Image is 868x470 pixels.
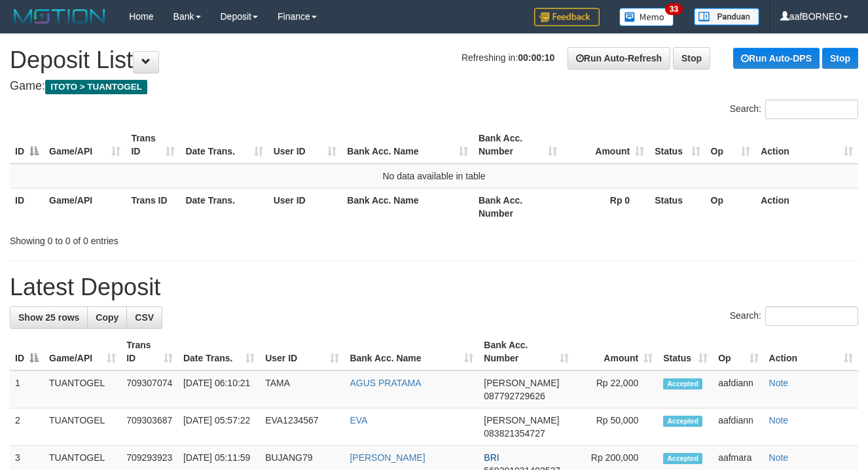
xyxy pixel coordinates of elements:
a: Run Auto-DPS [733,48,820,69]
th: Bank Acc. Name [342,188,473,225]
h1: Latest Deposit [10,274,858,300]
td: aafdiann [713,371,763,408]
th: Action: activate to sort column ascending [764,333,858,371]
span: 33 [665,3,683,15]
td: 709303687 [121,408,178,446]
a: Note [769,452,789,463]
th: Trans ID: activate to sort column ascending [126,126,180,164]
a: Note [769,378,789,388]
a: Run Auto-Refresh [568,47,670,69]
th: Op: activate to sort column ascending [713,333,763,371]
th: Status: activate to sort column ascending [658,333,713,371]
td: Rp 22,000 [574,371,658,408]
span: Accepted [663,453,702,464]
th: Op [706,188,756,225]
td: EVA1234567 [260,408,344,446]
td: No data available in table [10,164,858,189]
th: Status [649,188,705,225]
th: Date Trans.: activate to sort column ascending [180,126,268,164]
th: Game/API: activate to sort column ascending [44,126,126,164]
span: Accepted [663,416,702,427]
th: ID: activate to sort column descending [10,126,44,164]
th: Amount: activate to sort column ascending [574,333,658,371]
th: Date Trans.: activate to sort column ascending [178,333,260,371]
th: Amount: activate to sort column ascending [562,126,649,164]
td: TUANTOGEL [44,408,121,446]
th: User ID [268,188,342,225]
td: [DATE] 05:57:22 [178,408,260,446]
th: User ID: activate to sort column ascending [260,333,344,371]
a: CSV [126,306,162,329]
td: 1 [10,371,44,408]
td: [DATE] 06:10:21 [178,371,260,408]
td: Rp 50,000 [574,408,658,446]
span: Accepted [663,378,702,389]
th: Bank Acc. Name: activate to sort column ascending [344,333,479,371]
img: MOTION_logo.png [10,7,109,26]
td: 2 [10,408,44,446]
th: Game/API [44,188,126,225]
a: EVA [350,415,367,425]
td: 709307074 [121,371,178,408]
a: [PERSON_NAME] [350,452,425,463]
th: Status: activate to sort column ascending [649,126,705,164]
td: TUANTOGEL [44,371,121,408]
th: User ID: activate to sort column ascending [268,126,342,164]
th: Bank Acc. Number: activate to sort column ascending [479,333,574,371]
span: Copy 083821354727 to clipboard [484,428,545,439]
th: Action: activate to sort column ascending [755,126,858,164]
span: Show 25 rows [18,312,79,323]
a: Copy [87,306,127,329]
a: AGUS PRATAMA [350,378,421,388]
label: Search: [730,306,858,326]
th: Game/API: activate to sort column ascending [44,333,121,371]
span: ITOTO > TUANTOGEL [45,80,147,94]
span: [PERSON_NAME] [484,415,559,425]
th: Op: activate to sort column ascending [706,126,756,164]
th: Rp 0 [562,188,649,225]
h4: Game: [10,80,858,93]
img: Button%20Memo.svg [619,8,674,26]
th: Trans ID [126,188,180,225]
input: Search: [765,306,858,326]
span: CSV [135,312,154,323]
a: Note [769,415,789,425]
img: panduan.png [694,8,759,26]
th: Bank Acc. Name: activate to sort column ascending [342,126,473,164]
td: aafdiann [713,408,763,446]
span: Copy [96,312,118,323]
span: Refreshing in: [461,52,554,63]
th: Date Trans. [180,188,268,225]
th: Bank Acc. Number [473,188,562,225]
img: Feedback.jpg [534,8,600,26]
label: Search: [730,99,858,119]
th: Bank Acc. Number: activate to sort column ascending [473,126,562,164]
strong: 00:00:10 [518,52,554,63]
div: Showing 0 to 0 of 0 entries [10,229,352,247]
th: ID: activate to sort column descending [10,333,44,371]
span: Copy 087792729626 to clipboard [484,391,545,401]
th: Trans ID: activate to sort column ascending [121,333,178,371]
th: ID [10,188,44,225]
a: Show 25 rows [10,306,88,329]
th: Action [755,188,858,225]
span: BRI [484,452,499,463]
a: Stop [673,47,710,69]
a: Stop [822,48,858,69]
span: [PERSON_NAME] [484,378,559,388]
td: TAMA [260,371,344,408]
input: Search: [765,99,858,119]
h1: Deposit List [10,47,858,73]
